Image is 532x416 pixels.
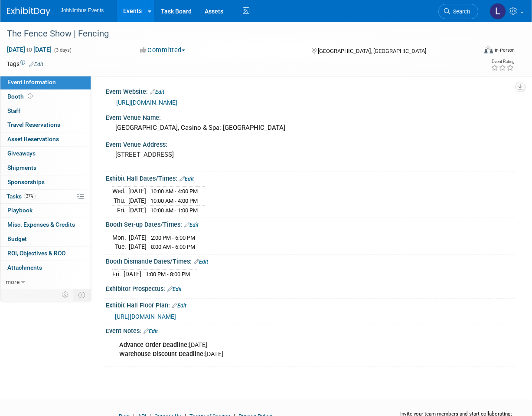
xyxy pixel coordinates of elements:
a: Edit [184,222,199,228]
td: [DATE] [129,242,147,251]
a: Edit [167,286,182,292]
button: Committed [137,46,189,55]
a: Travel Reservations [0,118,91,132]
img: ExhibitDay [7,7,50,16]
a: Edit [194,259,208,265]
span: Travel Reservations [7,121,60,128]
a: Staff [0,104,91,118]
a: Edit [150,89,164,95]
span: Attachments [7,264,42,271]
span: 8:00 AM - 6:00 PM [151,244,195,250]
span: Tasks [7,193,36,200]
pre: [STREET_ADDRESS] [115,151,267,158]
a: Booth [0,90,91,104]
a: Asset Reservations [0,132,91,146]
span: [GEOGRAPHIC_DATA], [GEOGRAPHIC_DATA] [318,48,426,54]
td: Fri. [112,205,128,215]
span: Search [450,8,470,15]
a: Shipments [0,161,91,175]
span: 10:00 AM - 4:00 PM [150,198,198,204]
a: Tasks27% [0,190,91,204]
div: [DATE] [DATE] [113,337,433,363]
b: Advance Order Deadline: [119,341,189,349]
span: Staff [7,107,20,114]
img: Format-Inperson.png [484,46,493,53]
a: Edit [144,328,158,334]
span: ROI, Objectives & ROO [7,250,65,257]
td: Fri. [112,270,124,279]
a: Playbook [0,204,91,218]
div: Event Notes: [106,324,515,336]
td: [DATE] [128,196,146,206]
a: Sponsorships [0,175,91,189]
div: Event Website: [106,85,515,96]
a: Giveaways [0,147,91,161]
div: Booth Dismantle Dates/Times: [106,255,515,266]
td: Mon. [112,233,129,242]
span: Booth [7,93,34,100]
span: Asset Reservations [7,135,59,142]
a: Attachments [0,261,91,275]
span: 27% [24,193,36,199]
span: Booth not reserved yet [26,93,34,99]
a: ROI, Objectives & ROO [0,247,91,261]
span: Giveaways [7,150,36,157]
span: more [6,278,20,285]
span: Event Information [7,79,56,86]
div: Event Venue Address: [106,138,515,149]
td: [DATE] [128,205,146,215]
td: Personalize Event Tab Strip [58,289,73,300]
div: Booth Set-up Dates/Times: [106,218,515,229]
a: Misc. Expenses & Credits [0,218,91,232]
span: Playbook [7,207,33,214]
a: Event Information [0,76,91,89]
td: Wed. [112,187,128,196]
a: Edit [172,303,186,309]
div: Event Rating [491,59,514,64]
div: Exhibit Hall Dates/Times: [106,172,515,183]
span: Misc. Expenses & Credits [7,221,75,228]
span: Budget [7,235,27,242]
a: Search [438,4,478,19]
div: Event Venue Name: [106,111,515,122]
a: Budget [0,232,91,246]
span: JobNimbus Events [61,7,104,13]
span: Sponsorships [7,178,45,185]
td: [DATE] [124,270,141,279]
b: Warehouse Discount Deadline: [119,350,205,358]
span: 10:00 AM - 1:00 PM [150,207,198,214]
div: Exhibit Hall Floor Plan: [106,299,515,310]
a: Edit [29,61,43,67]
div: In-Person [494,47,515,53]
div: [GEOGRAPHIC_DATA], Casino & Spa: [GEOGRAPHIC_DATA] [112,121,508,135]
div: The Fence Show | Fencing [4,26,471,42]
span: to [25,46,33,53]
div: Exhibitor Prospectus: [106,282,515,294]
a: [URL][DOMAIN_NAME] [116,99,177,106]
span: [DATE] [DATE] [7,46,52,53]
td: Tue. [112,242,129,251]
a: Edit [180,176,194,182]
span: 2:00 PM - 6:00 PM [151,234,195,241]
td: Toggle Event Tabs [73,289,91,300]
span: 10:00 AM - 4:00 PM [150,188,198,195]
td: Tags [7,59,43,68]
span: (3 days) [53,47,72,53]
img: Laly Matos [490,3,506,20]
a: [URL][DOMAIN_NAME] [115,313,176,320]
td: [DATE] [128,187,146,196]
td: [DATE] [129,233,147,242]
a: more [0,275,91,289]
span: 1:00 PM - 8:00 PM [146,271,190,277]
td: Thu. [112,196,128,206]
div: Event Format [441,45,515,58]
span: Shipments [7,164,36,171]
